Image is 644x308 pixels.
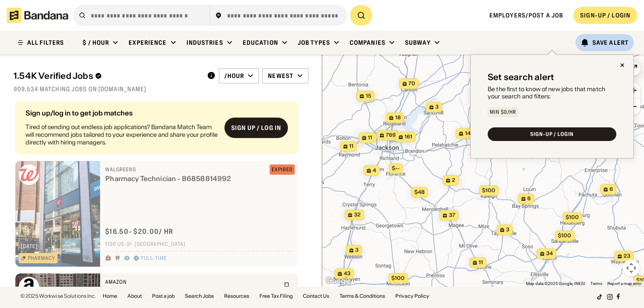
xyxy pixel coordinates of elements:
div: ALL FILTERS [27,40,64,46]
span: 4 [373,167,376,174]
a: Terms & Conditions [339,294,385,299]
div: Experience [129,39,167,46]
span: $48 [414,189,425,195]
div: $ / hour [83,39,109,46]
span: 769 [386,132,396,139]
span: 6 [527,195,531,202]
span: 11 [479,259,483,266]
div: Education [243,39,278,46]
div: Amazon [105,279,279,285]
div: Job Types [298,39,330,46]
span: 32 [354,211,361,219]
span: 11 [349,143,354,150]
span: 34 [546,250,553,257]
div: Min $0/hr [490,109,516,115]
a: Search Jobs [185,294,214,299]
span: $100 [391,275,405,281]
div: 909,534 matching jobs on [DOMAIN_NAME] [14,85,308,93]
span: 43 [344,270,351,277]
span: 161 [405,133,412,141]
button: Map camera controls [623,259,640,276]
span: $100 [558,232,571,239]
span: 70 [408,80,415,87]
span: 6 [609,186,613,193]
a: Home [103,294,117,299]
div: Set search alert [488,72,554,82]
a: Open this area in Google Maps (opens a new window) [324,276,352,287]
div: Industries [187,39,223,46]
div: SIGN-UP / LOGIN [580,12,630,19]
div: 1.54K Verified Jobs [14,71,200,81]
span: $100 [482,187,495,193]
span: $-- [392,165,400,171]
div: SIGN-UP / LOGIN [530,132,574,137]
img: Amazon logo [19,277,39,297]
img: Bandana logotype [7,8,68,23]
div: Be the first to know of new jobs that match your search and filters: [488,86,616,100]
span: 14 [465,130,471,137]
div: Subway [405,39,431,46]
a: Post a job [152,294,175,299]
span: 3 [435,104,439,111]
span: 15 [366,92,371,100]
a: About [127,294,142,299]
div: /hour [224,72,244,80]
span: $100 [566,214,579,220]
a: Report a map error [607,281,641,286]
span: 18 [395,114,401,121]
div: EXPIRED [272,167,293,172]
div: Tired of sending out endless job applications? Bandana Match Team will recommend jobs tailored to... [26,123,218,147]
a: Resources [224,294,249,299]
a: Terms (opens in new tab) [590,281,602,286]
span: 11 [368,134,372,141]
a: Privacy Policy [395,294,429,299]
div: © 2025 Workwise Solutions Inc. [20,294,96,299]
div: Save Alert [592,39,629,46]
span: 3 [506,226,509,233]
a: Employers/Post a job [489,12,563,19]
span: Map data ©2025 Google, INEGI [526,281,585,286]
span: 37 [449,212,455,219]
img: Google [324,276,352,287]
span: 3 [355,247,359,254]
div: Newest [268,72,293,80]
div: Sign up / Log in [231,124,281,132]
div: grid [14,98,308,287]
a: Contact Us [303,294,329,299]
a: Free Tax Filing [259,294,293,299]
div: Companies [350,39,385,46]
span: 23 [624,253,630,260]
div: Sign up/log in to get job matches [26,109,218,116]
span: 2 [452,177,455,184]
